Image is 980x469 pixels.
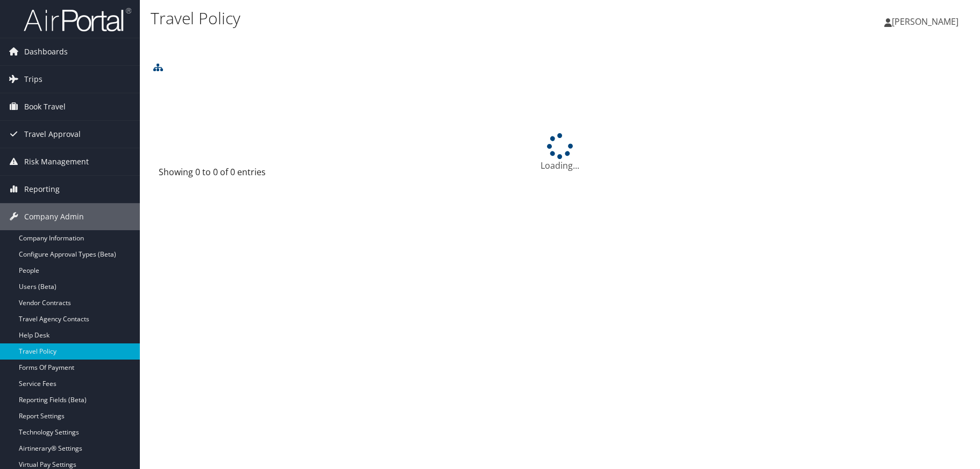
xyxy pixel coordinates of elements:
span: Dashboards [24,38,68,65]
img: airportal-logo.png [24,7,131,32]
span: [PERSON_NAME] [892,16,958,27]
span: Company Admin [24,203,84,230]
span: Travel Approval [24,121,81,148]
div: Showing 0 to 0 of 0 entries [159,165,347,184]
span: Trips [24,66,42,93]
span: Risk Management [24,148,89,175]
h1: Travel Policy [151,7,697,30]
span: Reporting [24,176,60,203]
div: Loading... [151,133,969,172]
a: [PERSON_NAME] [884,5,969,38]
span: Book Travel [24,93,66,120]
